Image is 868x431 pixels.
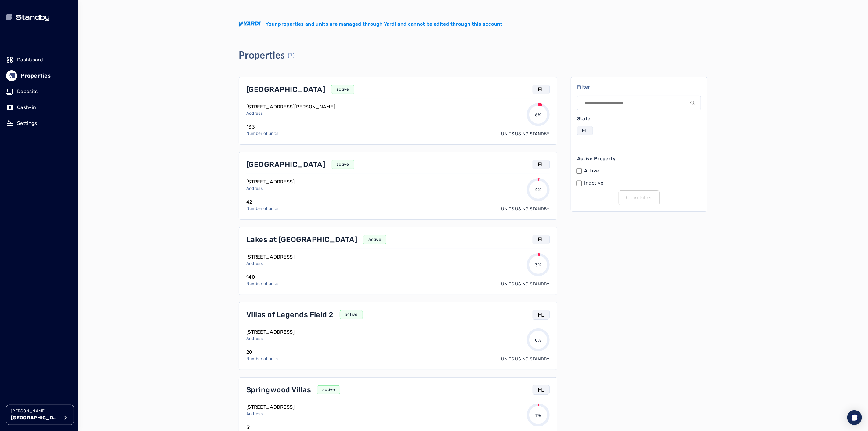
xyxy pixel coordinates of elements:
p: 20 [246,349,278,356]
a: Deposits [6,85,72,98]
img: yardi [239,21,261,27]
a: Villas of Legends Field 2activeFL [246,310,550,320]
h4: Properties [239,49,285,61]
p: FL [538,310,544,319]
p: [STREET_ADDRESS] [246,178,295,186]
p: Dashboard [17,56,43,63]
p: Properties [21,71,51,80]
p: Units using Standby [501,206,550,212]
p: Address [246,186,295,192]
p: 51 [246,424,278,431]
p: 42 [246,198,278,206]
a: [GEOGRAPHIC_DATA]activeFL [246,160,550,169]
p: Cash-in [17,104,36,111]
p: Number of units [246,131,278,137]
button: FL [577,126,593,135]
p: active [336,86,349,92]
p: [STREET_ADDRESS] [246,253,295,261]
p: [STREET_ADDRESS][PERSON_NAME] [246,103,335,110]
p: 2% [535,187,541,193]
p: [STREET_ADDRESS] [246,328,295,336]
p: FL [538,85,544,94]
p: Active Property [577,155,701,162]
a: Dashboard [6,53,72,67]
a: [GEOGRAPHIC_DATA]activeFL [246,85,550,94]
p: Units using Standby [501,131,550,137]
p: Units using Standby [501,356,550,362]
p: [PERSON_NAME] [11,408,60,414]
p: FL [538,160,544,169]
p: [GEOGRAPHIC_DATA] [246,160,325,169]
p: active [322,387,335,393]
p: (7) [288,51,295,60]
a: Springwood VillasactiveFL [246,385,550,395]
a: Properties [6,69,72,82]
p: FL [538,235,544,244]
p: active [368,237,381,243]
p: Units using Standby [501,281,550,287]
p: Filter [577,83,701,91]
p: Number of units [246,281,278,287]
a: Settings [6,117,72,130]
p: Number of units [246,356,278,362]
p: Deposits [17,88,38,95]
p: FL [582,126,588,135]
div: Open Intercom Messenger [847,410,862,425]
p: Address [246,411,295,417]
p: 140 [246,273,278,281]
p: 133 [246,123,278,131]
p: 0% [535,337,541,343]
p: Number of units [246,206,278,212]
p: FL [538,386,544,394]
p: [STREET_ADDRESS] [246,404,295,411]
p: [GEOGRAPHIC_DATA] [246,85,325,94]
a: Lakes at [GEOGRAPHIC_DATA]activeFL [246,235,550,244]
a: Cash-in [6,101,72,114]
p: Lakes at [GEOGRAPHIC_DATA] [246,235,357,244]
label: Active [584,167,599,175]
button: [PERSON_NAME][GEOGRAPHIC_DATA] [6,405,74,425]
p: 1% [536,412,541,418]
p: Address [246,261,295,267]
p: 3% [535,262,541,268]
p: Address [246,110,335,117]
p: Springwood Villas [246,385,311,395]
p: [GEOGRAPHIC_DATA] [11,414,60,422]
p: Address [246,336,295,342]
p: State [577,115,701,122]
p: active [345,312,358,318]
p: 6% [535,112,541,118]
p: Villas of Legends Field 2 [246,310,334,320]
label: Inactive [584,179,604,187]
p: active [336,161,349,168]
p: Settings [17,120,37,127]
p: Your properties and units are managed through Yardi and cannot be edited through this account [266,20,503,28]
